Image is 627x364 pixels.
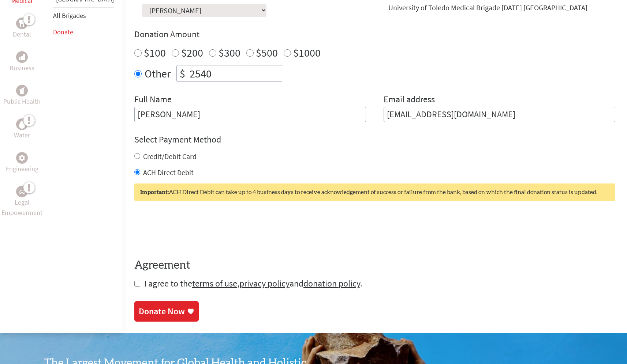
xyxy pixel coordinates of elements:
strong: Important: [140,189,169,195]
img: Public Health [19,87,25,94]
label: $500 [256,46,278,60]
label: $1000 [293,46,321,60]
input: Enter Full Name [134,107,366,122]
label: $100 [144,46,166,60]
p: Dental [13,29,31,39]
div: ACH Direct Debit can take up to 4 business days to receive acknowledgement of success or failure ... [134,183,615,201]
div: Legal Empowerment [16,186,28,197]
img: Legal Empowerment [19,189,25,194]
span: I agree to the , and . [144,278,362,289]
img: Dental [19,20,25,27]
div: $ [177,65,188,81]
label: $300 [219,46,240,60]
p: Public Health [3,96,41,107]
label: ACH Direct Debit [143,168,194,177]
div: Donate Now [139,306,185,317]
div: Business [16,51,28,63]
input: Enter Amount [188,65,282,81]
a: Public HealthPublic Health [3,85,41,107]
p: Water [14,130,30,140]
img: Water [19,120,25,129]
p: Business [10,63,34,73]
div: University of Toledo Medical Brigade [DATE] [GEOGRAPHIC_DATA] [388,3,587,13]
a: WaterWater [14,118,30,140]
h4: Donation Amount [134,29,615,40]
a: All Brigades [53,11,86,20]
img: Business [19,54,25,60]
a: Legal EmpowermentLegal Empowerment [1,186,42,218]
a: donation policy [303,278,360,289]
iframe: reCAPTCHA [134,216,246,244]
div: Public Health [16,85,28,96]
label: Credit/Debit Card [143,152,197,161]
a: BusinessBusiness [10,51,34,73]
a: EngineeringEngineering [6,152,38,174]
div: Dental [16,18,28,29]
a: DentalDental [13,18,31,39]
label: Email address [384,94,435,107]
input: Your Email [384,107,615,122]
div: Water [16,118,28,130]
h4: Agreement [134,259,615,272]
li: All Brigades [53,7,114,24]
img: Engineering [19,155,25,161]
label: Other [145,65,171,82]
div: Engineering [16,152,28,164]
a: terms of use [192,278,237,289]
p: Engineering [6,164,38,174]
label: $200 [181,46,203,60]
label: Full Name [134,94,172,107]
h4: Select Payment Method [134,134,615,145]
li: Donate [53,24,114,40]
a: privacy policy [239,278,290,289]
a: Donate [53,28,73,36]
p: Legal Empowerment [1,197,42,218]
a: Donate Now [134,301,199,322]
